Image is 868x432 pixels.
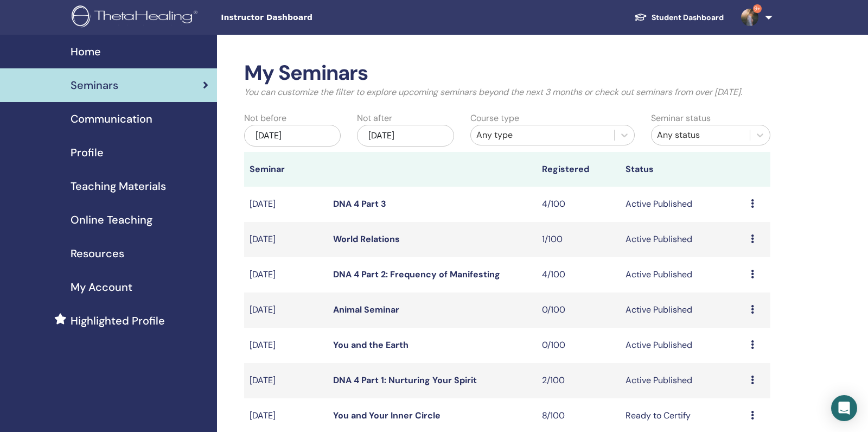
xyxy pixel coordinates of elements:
[333,374,477,386] a: DNA 4 Part 1: Nurturing Your Spirit
[741,9,758,26] img: default.jpg
[71,144,104,161] span: Profile
[244,257,328,293] td: [DATE]
[244,86,770,99] p: You can customize the filter to explore upcoming seminars beyond the next 3 months or check out s...
[71,279,132,295] span: My Account
[537,187,620,222] td: 4/100
[71,313,165,329] span: Highlighted Profile
[244,363,328,398] td: [DATE]
[620,187,745,222] td: Active Published
[333,410,441,421] a: You and Your Inner Circle
[333,269,500,280] a: DNA 4 Part 2: Frequency of Manifesting
[244,187,328,222] td: [DATE]
[72,5,201,30] img: logo.png
[244,152,328,187] th: Seminar
[537,328,620,363] td: 0/100
[244,293,328,328] td: [DATE]
[537,257,620,293] td: 4/100
[333,304,399,315] a: Animal Seminar
[244,125,341,147] div: [DATE]
[537,293,620,328] td: 0/100
[357,112,392,125] label: Not after
[333,339,409,351] a: You and the Earth
[244,112,286,125] label: Not before
[71,111,152,127] span: Communication
[244,61,770,86] h2: My Seminars
[71,77,118,93] span: Seminars
[537,152,620,187] th: Registered
[620,363,745,398] td: Active Published
[620,152,745,187] th: Status
[71,178,166,194] span: Teaching Materials
[221,12,384,23] span: Instructor Dashboard
[357,125,454,147] div: [DATE]
[831,395,857,421] div: Open Intercom Messenger
[620,257,745,293] td: Active Published
[537,363,620,398] td: 2/100
[537,222,620,257] td: 1/100
[244,328,328,363] td: [DATE]
[651,112,711,125] label: Seminar status
[244,222,328,257] td: [DATE]
[753,4,762,13] span: 9+
[634,12,647,22] img: graduation-cap-white.svg
[476,129,609,142] div: Any type
[333,233,400,245] a: World Relations
[620,328,745,363] td: Active Published
[657,129,744,142] div: Any status
[620,222,745,257] td: Active Published
[71,245,124,262] span: Resources
[71,212,152,228] span: Online Teaching
[333,198,386,209] a: DNA 4 Part 3
[626,8,732,28] a: Student Dashboard
[620,293,745,328] td: Active Published
[71,43,101,60] span: Home
[470,112,519,125] label: Course type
